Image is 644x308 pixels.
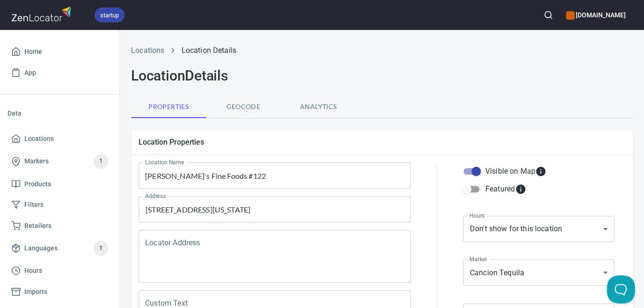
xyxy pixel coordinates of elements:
nav: breadcrumb [131,45,633,56]
a: Markers1 [7,149,112,174]
span: Properties [137,101,200,113]
div: startup [95,7,124,22]
span: 1 [94,156,108,167]
a: Filters [7,194,112,215]
span: Hours [24,265,42,277]
span: Filters [24,199,44,211]
a: Retailers [7,215,112,236]
span: Geocode [212,101,275,113]
svg: Featured locations are moved to the top of the search results list. [515,183,526,195]
h5: Location Properties [139,137,625,147]
div: Don't show for this location [463,216,614,242]
a: Location Details [181,46,236,55]
div: Cancion Tequila [463,259,614,286]
iframe: Help Scout Beacon - Open [607,275,635,303]
span: startup [95,10,124,20]
li: Data [7,102,112,125]
h6: [DOMAIN_NAME] [566,10,625,20]
a: Products [7,174,112,195]
img: zenlocator [11,4,74,24]
a: App [7,62,112,83]
div: Featured [485,183,526,195]
span: App [24,67,36,79]
a: Imports [7,281,112,302]
a: Languages1 [7,236,112,260]
span: Products [24,178,51,190]
a: Locations [7,128,112,149]
span: Analytics [286,101,350,113]
span: Locations [24,133,54,145]
div: Visible on Map [485,166,546,177]
svg: Whether the location is visible on the map. [535,166,546,177]
span: Retailers [24,220,51,232]
span: Imports [24,286,47,298]
h2: Location Details [131,67,633,84]
span: Home [24,46,42,58]
button: color-CE600E [566,11,574,20]
span: Languages [24,242,58,254]
span: 1 [94,243,108,254]
span: Markers [24,155,49,167]
button: Search [538,5,558,25]
a: Hours [7,260,112,281]
a: Locations [131,46,164,55]
a: Home [7,41,112,62]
